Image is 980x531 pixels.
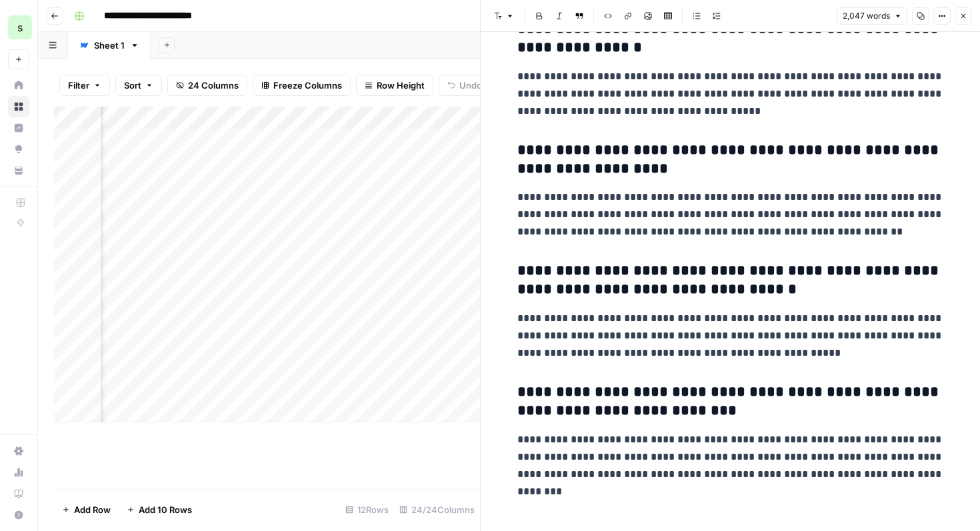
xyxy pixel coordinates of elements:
div: Sheet 1 [94,39,125,52]
button: Freeze Columns [253,75,351,96]
a: Sheet 1 [68,32,151,59]
span: Freeze Columns [273,79,342,92]
span: Add Row [74,503,111,516]
button: Add 10 Rows [119,499,200,520]
button: Add Row [54,499,119,520]
button: 24 Columns [167,75,247,96]
a: Browse [8,96,29,117]
span: 2,047 words [843,10,890,22]
button: Row Height [356,75,433,96]
button: Filter [59,75,110,96]
button: 2,047 words [837,7,908,25]
button: Workspace: saasgenie [8,11,29,44]
a: Usage [8,462,29,483]
button: Sort [115,75,162,96]
a: Your Data [8,160,29,181]
a: Opportunities [8,139,29,160]
a: Learning Hub [8,483,29,504]
button: Undo [439,75,491,96]
a: Settings [8,440,29,462]
div: 24/24 Columns [394,499,480,520]
span: Sort [124,79,141,92]
div: 12 Rows [340,499,394,520]
span: s [17,19,23,35]
span: 24 Columns [188,79,239,92]
a: Insights [8,117,29,139]
button: Help + Support [8,504,29,526]
span: Row Height [377,79,425,92]
span: Add 10 Rows [139,503,192,516]
a: Home [8,75,29,96]
span: Undo [459,79,482,92]
span: Filter [68,79,89,92]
